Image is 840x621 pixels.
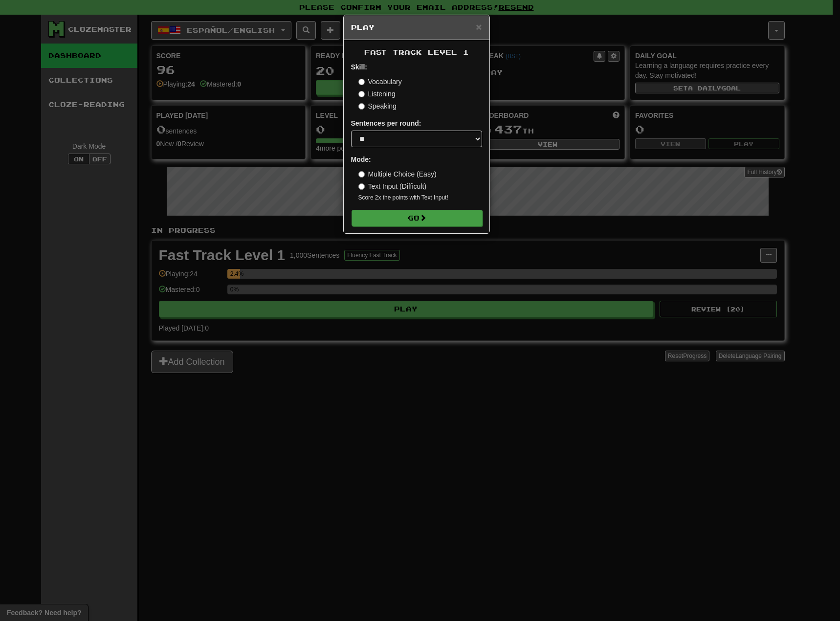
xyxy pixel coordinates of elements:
label: Sentences per round: [351,118,421,128]
label: Text Input (Difficult) [358,181,427,191]
input: Text Input (Difficult) [358,183,365,190]
label: Listening [358,89,396,99]
h5: Play [351,22,482,32]
span: Fast Track Level 1 [364,48,469,56]
input: Speaking [358,103,365,110]
button: Close [476,22,482,32]
small: Score 2x the points with Text Input ! [358,194,482,202]
input: Vocabulary [358,79,365,85]
span: × [476,21,482,32]
button: Go [352,210,483,226]
label: Multiple Choice (Easy) [358,169,437,179]
label: Speaking [358,101,397,111]
strong: Skill: [351,63,367,71]
input: Multiple Choice (Easy) [358,171,365,177]
strong: Mode: [351,155,371,163]
label: Vocabulary [358,77,402,87]
input: Listening [358,91,365,97]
